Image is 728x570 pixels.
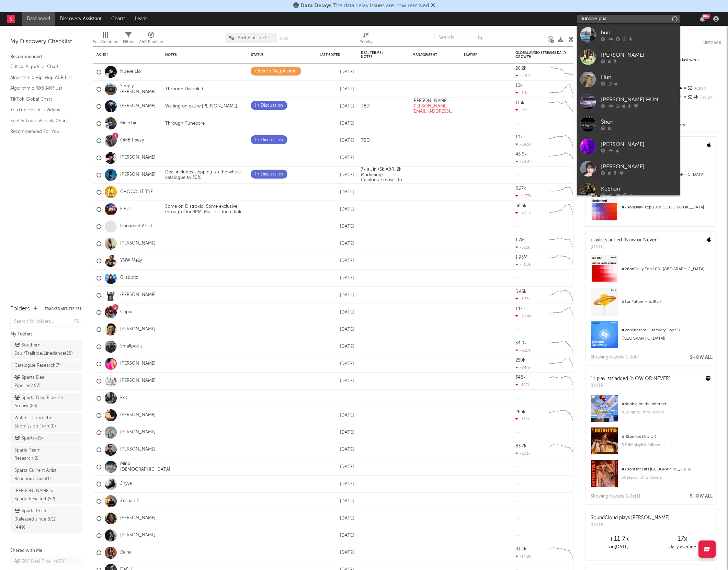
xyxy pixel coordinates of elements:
[120,275,138,281] a: Grabbitz
[320,188,354,196] div: [DATE]
[431,3,435,9] span: Dismiss
[591,522,670,528] div: [DATE]
[14,487,63,503] div: [PERSON_NAME]'s Sparta Research ( 52 )
[320,549,354,557] div: [DATE]
[515,101,524,105] div: 113k
[320,532,354,540] div: [DATE]
[601,140,676,148] div: [PERSON_NAME]
[320,411,354,420] div: [DATE]
[120,412,156,418] a: [PERSON_NAME]
[515,152,527,157] div: 45.6k
[300,3,429,9] span: : The data delay issues are now resolved
[14,394,63,410] div: Sparta Deal Pipeline Archive ( 83 )
[591,244,658,251] div: [DATE]
[10,38,82,46] div: My Discovery Checklist
[10,445,82,464] a: Sparta Team Research(2)
[434,33,486,43] input: Search...
[120,155,156,161] a: [PERSON_NAME]
[601,162,676,171] div: [PERSON_NAME]
[320,343,354,351] div: [DATE]
[360,29,373,49] div: Priority
[546,544,577,561] svg: Chart title
[10,117,76,125] a: Spotify Track Velocity Chart
[546,287,577,304] svg: Chart title
[10,393,82,411] a: Sparta Deal Pipeline Archive(83)
[515,444,526,448] div: 83.7k
[515,451,531,456] div: -22.1k
[601,28,676,37] div: hun
[515,262,531,267] div: -400k
[546,373,577,390] svg: Chart title
[10,547,82,555] div: Shared with Me
[591,237,658,244] div: playlists added
[14,341,73,358] div: Southern Soul/Trailride/Linedance ( 28 )
[703,39,721,46] button: Untrack
[120,550,132,556] a: Zeina
[10,373,82,391] a: Sparta Deal Pipeline(197)
[123,38,134,46] div: Filters
[601,118,676,126] div: $hun
[14,467,63,483] div: Sparta Current Artist Reachout Dash ( 1 )
[622,441,711,449] div: 3.06M playlist followers
[546,304,577,321] svg: Chart title
[300,3,331,9] span: Data Delays
[357,104,373,109] div: TBD
[577,113,680,135] a: $hun
[515,554,531,559] div: -14.8k
[120,395,127,401] a: Exit
[601,95,676,104] div: [PERSON_NAME] HUN
[165,53,234,57] div: Notes
[601,185,676,193] div: Ke$hun
[320,137,354,145] div: [DATE]
[515,73,532,78] div: -4.92k
[10,486,82,504] a: [PERSON_NAME]'s Sparta Research(52)
[546,201,577,218] svg: Chart title
[412,53,447,57] div: Management
[10,330,82,339] div: My Folders
[515,66,526,71] div: 20.2k
[515,289,526,294] div: 5.45k
[546,338,577,355] svg: Chart title
[585,427,716,460] a: #42onHot Hits UK3.06Mplaylist followers
[361,51,395,59] div: Deal Terms / Notes
[585,255,716,288] a: #26onDaily Top 100: [GEOGRAPHIC_DATA]
[320,205,354,214] div: [DATE]
[93,29,118,49] div: Edit Columns
[515,417,530,421] div: -130k
[120,344,143,350] a: Smallpools
[546,149,577,167] svg: Chart title
[255,136,283,144] div: In Discussion
[320,223,354,231] div: [DATE]
[120,224,152,229] a: Unnamed Artist
[320,377,354,385] div: [DATE]
[546,184,577,201] svg: Chart title
[10,305,30,313] div: Folders
[577,91,680,113] a: [PERSON_NAME] HUN
[120,258,142,264] a: YNW Melly
[622,433,711,441] div: # 42 on Hot Hits UK
[120,189,153,195] a: CHOCOLIT TYE
[320,102,354,111] div: [DATE]
[546,355,577,373] svg: Chart title
[577,24,680,46] a: hun
[320,446,354,454] div: [DATE]
[320,326,354,334] div: [DATE]
[591,375,670,383] div: 11 playlists added
[577,15,680,23] input: Search for artists
[162,104,241,109] div: Waiting on call w [PERSON_NAME]
[630,376,670,381] a: "NOW OR NEVER"
[320,514,354,523] div: [DATE]
[162,87,207,92] div: Through Distrokid
[464,53,498,57] div: Lawyer
[546,407,577,424] svg: Chart title
[515,194,531,198] div: -4.77k
[587,543,651,551] div: on [DATE]
[123,29,134,49] div: Filters
[320,480,354,488] div: [DATE]
[120,121,137,126] a: Meechie
[320,429,354,437] div: [DATE]
[577,68,680,91] a: Hun
[591,514,670,522] div: SoundCloud plays [PERSON_NAME]
[320,119,354,128] div: [DATE]
[601,73,676,81] div: Hun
